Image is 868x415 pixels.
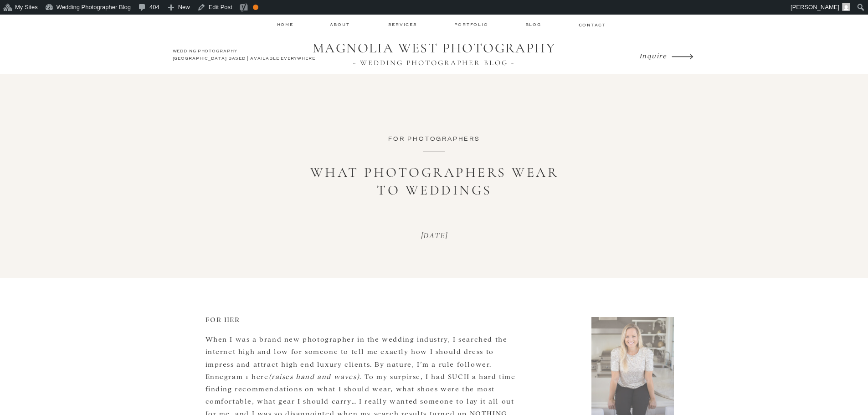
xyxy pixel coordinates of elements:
em: (raises hand and waves) [269,372,360,380]
a: ~ WEDDING PHOTOGRAPHER BLOG ~ [307,59,562,67]
h2: WEDDING PHOTOGRAPHY [GEOGRAPHIC_DATA] BASED | AVAILABLE EVERYWHERE [173,48,318,64]
a: For Photographers [388,136,480,142]
a: Portfolio [454,21,490,28]
i: Inquire [639,51,667,60]
h1: What Photographers Wear to Weddings [298,164,571,199]
a: Inquire [639,49,669,62]
p: [DATE] [378,231,491,241]
a: MAGNOLIA WEST PHOTOGRAPHY [307,40,562,57]
a: Blog [525,21,544,28]
a: WEDDING PHOTOGRAPHY[GEOGRAPHIC_DATA] BASED | AVAILABLE EVERYWHERE [173,48,318,64]
a: services [388,21,419,27]
a: contact [579,22,605,27]
p: FOR HER [205,313,524,325]
a: home [277,21,294,27]
div: OK [253,5,258,10]
span: [PERSON_NAME] [791,4,839,10]
a: about [330,21,353,28]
